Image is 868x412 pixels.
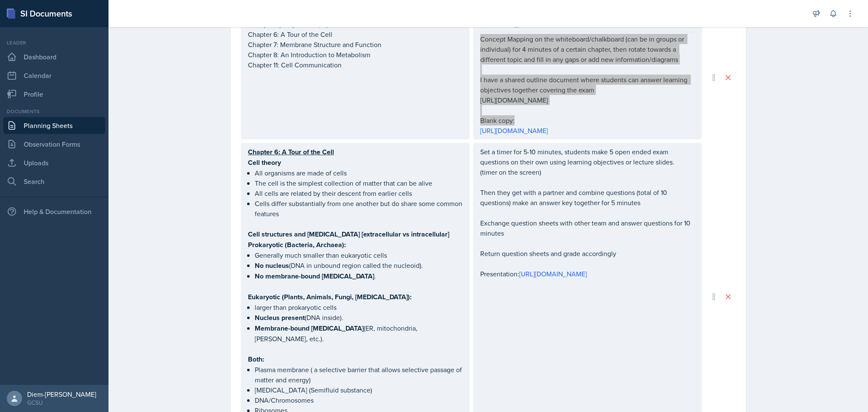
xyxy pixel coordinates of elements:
[3,136,105,153] a: Observation Forms
[255,271,462,281] p: .
[248,50,462,60] p: Chapter 8: An Introduction to Metabolism
[255,178,462,188] p: The cell is the simplest collection of matter that can be alive
[248,29,462,39] p: Chapter 6: A Tour of the Cell
[248,39,462,50] p: Chapter 7: Membrane Structure and Function
[480,269,695,279] p: Presentation:
[255,312,462,323] p: (DNA inside).
[255,260,462,271] p: (DNA in unbound region called the nucleoid).
[255,302,462,312] p: larger than prokaryotic cells
[255,168,462,178] p: All organisms are made of cells
[3,154,105,171] a: Uploads
[255,323,462,344] p: (ER, mitochondria, [PERSON_NAME], etc.).
[480,147,695,167] p: Set a timer for 5-10 minutes, students make 5 open ended exam questions on their own using learni...
[248,229,449,239] strong: Cell structures and [MEDICAL_DATA] [extracellular vs intracellular]
[3,173,105,190] a: Search
[255,261,289,270] strong: No nucleus
[248,292,412,302] strong: Eukaryotic (Plants, Animals, Fungi, [MEDICAL_DATA]):
[255,313,305,323] strong: Nucleus present
[3,117,105,134] a: Planning Sheets
[3,108,105,115] div: Documents
[248,158,281,167] strong: Cell theory
[480,218,695,238] p: Exchange question sheets with other team and answer questions for 10 minutes
[480,115,695,125] p: Blank copy:
[3,67,105,84] a: Calendar
[480,187,695,208] p: Then they get with a partner and combine questions (total of 10 questions) make an answer key tog...
[480,34,695,64] p: Concept Mapping on the whiteboard/chalkboard (can be in groups or individual) for 4 minutes of a ...
[248,240,346,250] strong: Prokaryotic (Bacteria, Archaea):
[27,390,96,398] div: Diem-[PERSON_NAME]
[248,60,462,70] p: Chapter 11: Cell Communication
[480,126,548,135] a: [URL][DOMAIN_NAME]
[255,271,374,281] strong: No membrane-bound [MEDICAL_DATA]
[255,188,462,198] p: All cells are related by their descent from earlier cells
[480,167,695,177] p: (timer on the screen)
[255,365,462,385] p: Plasma membrane ( a selective barrier that allows selective passage of matter and energy)
[519,269,587,278] a: [URL][DOMAIN_NAME]
[255,323,364,333] strong: Membrane-bound [MEDICAL_DATA]
[3,203,105,220] div: Help & Documentation
[248,147,334,157] u: Chapter 6: A Tour of the Cell
[255,250,462,260] p: Generally much smaller than eukaryotic cells
[3,48,105,65] a: Dashboard
[480,248,695,259] p: Return question sheets and grade accordingly
[255,395,462,405] p: DNA/Chromosomes
[3,86,105,103] a: Profile
[3,39,105,47] div: Leader
[27,398,96,407] div: GCSU
[480,75,695,95] p: I have a shared outline document where students can answer learning objectives together covering ...
[248,354,264,364] strong: Both:
[255,198,462,219] p: Cells differ substantially from one another but do share some common features
[480,95,548,105] a: [URL][DOMAIN_NAME]
[255,385,462,395] p: [MEDICAL_DATA] (Semifluid substance)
